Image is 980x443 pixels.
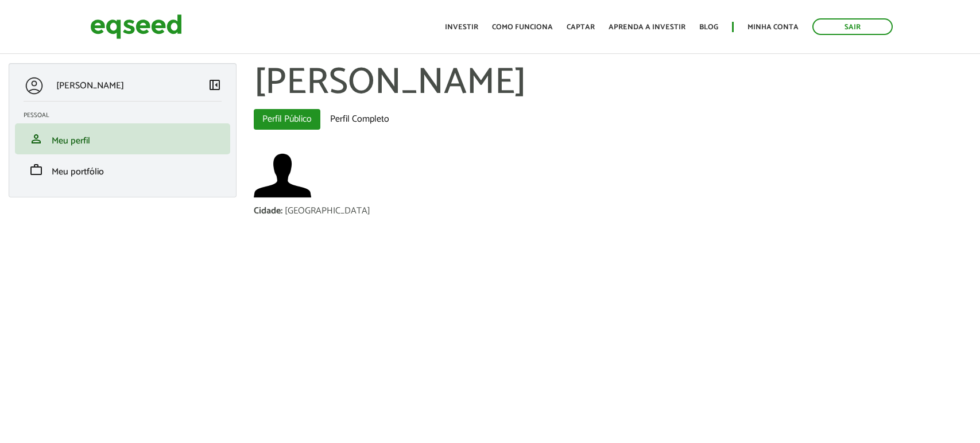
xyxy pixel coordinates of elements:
a: Aprenda a investir [609,24,685,31]
span: left_panel_close [208,78,222,92]
a: Sair [812,18,893,35]
a: Blog [699,24,718,31]
a: Investir [445,24,478,31]
a: personMeu perfil [24,132,222,146]
a: Colapsar menu [208,78,222,94]
span: : [281,203,282,219]
img: Foto de Thiago Vieira Pereira [254,147,311,204]
li: Meu portfólio [15,154,230,185]
span: work [29,163,43,177]
div: Cidade [254,207,285,216]
a: Perfil Público [254,109,320,130]
span: person [29,132,43,146]
a: workMeu portfólio [24,163,222,177]
span: Meu portfólio [52,164,104,180]
p: [PERSON_NAME] [56,80,124,91]
h1: [PERSON_NAME] [254,63,971,103]
h2: Pessoal [24,112,230,119]
a: Ver perfil do usuário. [254,147,311,204]
div: [GEOGRAPHIC_DATA] [285,207,370,216]
a: Minha conta [747,24,799,31]
span: Meu perfil [52,133,90,149]
img: EqSeed [90,11,182,42]
a: Perfil Completo [321,109,398,130]
li: Meu perfil [15,123,230,154]
a: Captar [567,24,595,31]
a: Como funciona [492,24,553,31]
